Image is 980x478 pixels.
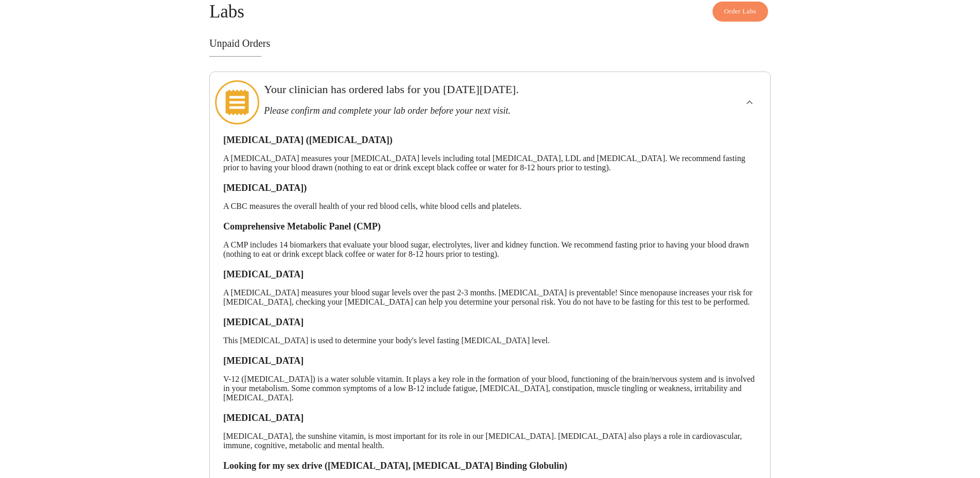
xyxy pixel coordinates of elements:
[223,336,757,345] p: This [MEDICAL_DATA] is used to determine your body's level fasting [MEDICAL_DATA] level.
[223,221,757,232] h3: Comprehensive Metabolic Panel (CMP)
[223,317,757,328] h3: [MEDICAL_DATA]
[223,202,757,211] p: A CBC measures the overall health of your red blood cells, white blood cells and platelets.
[264,105,662,116] h3: Please confirm and complete your lab order before your next visit.
[223,413,757,423] h3: [MEDICAL_DATA]
[209,2,771,22] h4: Labs
[223,183,757,193] h3: [MEDICAL_DATA])
[737,90,762,115] button: show more
[223,154,757,172] p: A [MEDICAL_DATA] measures your [MEDICAL_DATA] levels including total [MEDICAL_DATA], LDL and [MED...
[223,288,757,307] p: A [MEDICAL_DATA] measures your blood sugar levels over the past 2-3 months. [MEDICAL_DATA] is pre...
[223,461,757,471] h3: Looking for my sex drive ([MEDICAL_DATA], [MEDICAL_DATA] Binding Globulin)
[223,356,757,366] h3: [MEDICAL_DATA]
[264,83,662,96] h3: Your clinician has ordered labs for you [DATE][DATE].
[712,2,769,22] button: Order Labs
[223,432,757,450] p: [MEDICAL_DATA], the sunshine vitamin, is most important for its role in our [MEDICAL_DATA]. [MEDI...
[209,38,771,49] h3: Unpaid Orders
[724,6,757,17] span: Order Labs
[223,375,757,402] p: V-12 ([MEDICAL_DATA]) is a water soluble vitamin. It plays a key role in the formation of your bl...
[223,269,757,280] h3: [MEDICAL_DATA]
[223,135,757,146] h3: [MEDICAL_DATA] ([MEDICAL_DATA])
[223,240,757,259] p: A CMP includes 14 biomarkers that evaluate your blood sugar, electrolytes, liver and kidney funct...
